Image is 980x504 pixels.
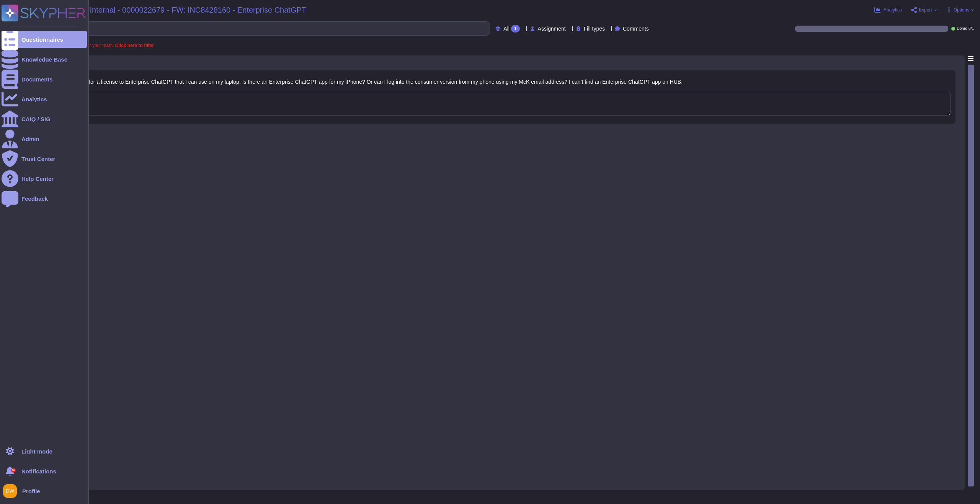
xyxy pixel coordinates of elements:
a: Trust Center [2,150,87,167]
span: I signed up for a license to Enterprise ChatGPT that I can use on my laptop. Is there an Enterpri... [61,79,683,85]
span: 0 / 1 [969,27,974,31]
span: Profile [22,488,40,494]
div: CAIQ / SIG [21,116,51,122]
a: Documents [2,71,87,88]
div: Light mode [21,449,52,454]
a: Questionnaires [2,31,87,48]
a: Help Center [2,170,87,187]
div: Knowledge Base [21,57,67,62]
div: Feedback [21,196,48,202]
span: Done: [957,27,967,31]
span: Fill types [584,26,605,31]
div: Admin [21,136,39,142]
a: CAIQ / SIG [2,111,87,127]
div: Documents [21,76,53,82]
span: Notifications [21,468,56,474]
a: Knowledge Base [2,51,87,68]
span: Export [919,8,932,12]
span: Options [954,8,969,12]
span: Assignment [538,26,566,31]
button: Analytics [874,7,902,13]
span: Analytics [884,8,902,12]
span: All [503,26,510,31]
input: Search by keywords [30,22,490,35]
div: Trust Center [21,156,55,162]
a: Analytics [2,91,87,107]
div: 1 [511,25,520,33]
a: Admin [2,130,87,147]
span: Comments [623,26,649,31]
a: Feedback [2,190,87,207]
div: Questionnaires [21,37,63,42]
img: user [3,484,17,498]
button: user [2,483,22,499]
span: Internal - 0000022679 - FW: INC8428160 - Enterprise ChatGPT [90,6,306,14]
span: A question is assigned to you or your team. [26,43,154,48]
div: Help Center [21,176,54,182]
b: Click here to filter [114,43,154,48]
div: 9+ [11,468,16,473]
div: Analytics [21,96,47,102]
